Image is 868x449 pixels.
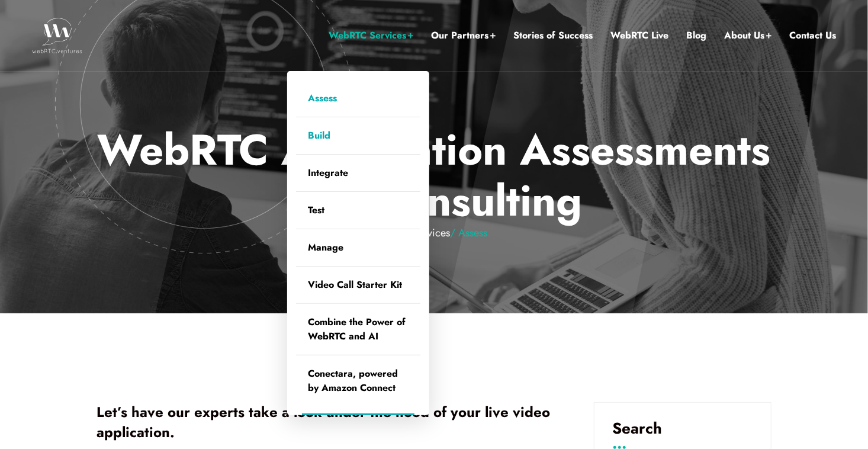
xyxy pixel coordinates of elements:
[724,28,771,43] a: About Us
[97,402,558,442] h1: Let’s have our experts take a look under the hood of your live video application.
[610,28,668,43] a: WebRTC Live
[431,28,496,43] a: Our Partners
[612,421,753,436] h3: Search
[789,28,836,43] a: Contact Us
[296,80,420,117] a: Assess
[296,355,420,406] a: Conectara, powered by Amazon Connect
[32,18,82,53] img: WebRTC.ventures
[612,439,753,448] h3: ...
[413,225,451,240] a: Services
[296,192,420,229] a: Test
[296,117,420,154] a: Build
[296,267,420,303] a: Video Call Starter Kit
[296,155,420,191] a: Integrate
[296,304,420,355] a: Combine the Power of WebRTC and AI
[329,28,413,43] a: WebRTC Services
[296,229,420,266] a: Manage
[513,28,593,43] a: Stories of Success
[686,28,706,43] a: Blog
[88,227,781,240] em: / / Assess
[88,124,781,239] p: WebRTC Application Assessments and Consulting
